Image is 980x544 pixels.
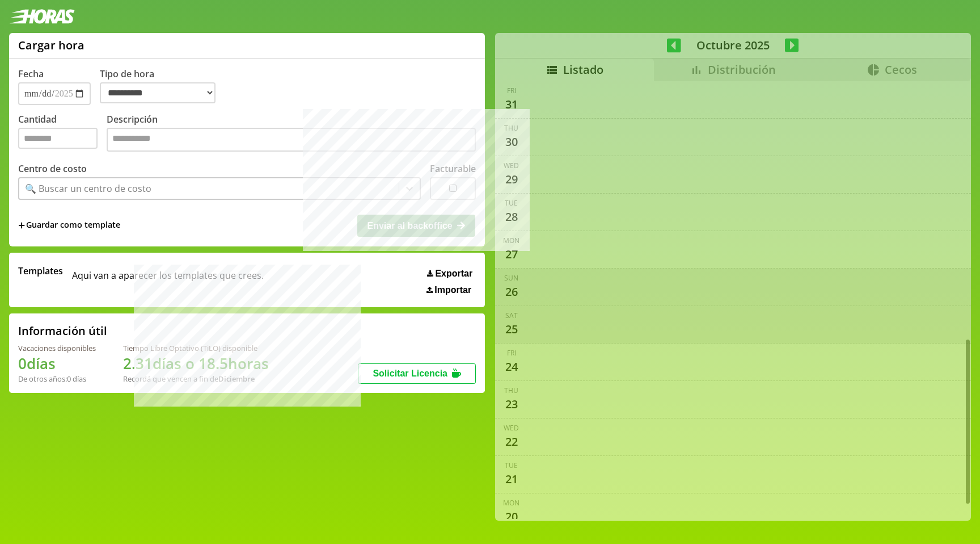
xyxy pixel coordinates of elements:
[123,353,269,374] h1: 2.31 días o 18.5 horas
[18,219,120,232] span: +Guardar como template
[18,353,96,374] h1: 0 días
[25,182,151,195] div: 🔍 Buscar un centro de costo
[218,374,255,384] b: Diciembre
[18,113,107,154] label: Cantidad
[434,285,471,295] span: Importar
[18,323,107,338] h2: Información útil
[18,68,44,80] label: Fecha
[107,113,476,154] label: Descripción
[18,343,96,353] div: Vacaciones disponibles
[18,162,87,175] label: Centro de costo
[100,82,216,103] select: Tipo de hora
[18,128,98,149] input: Cantidad
[373,369,447,378] span: Solicitar Licencia
[123,343,269,353] div: Tiempo Libre Optativo (TiLO) disponible
[18,37,85,53] h1: Cargar hora
[435,269,472,279] span: Exportar
[18,219,25,232] span: +
[18,265,63,277] span: Templates
[123,374,269,384] div: Recordá que vencen a fin de
[358,363,476,384] button: Solicitar Licencia
[107,128,476,152] textarea: Descripción
[424,268,476,279] button: Exportar
[72,265,264,295] span: Aqui van a aparecer los templates que crees.
[100,68,225,105] label: Tipo de hora
[18,374,96,384] div: De otros años: 0 días
[9,9,75,24] img: logotipo
[430,162,476,175] label: Facturable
